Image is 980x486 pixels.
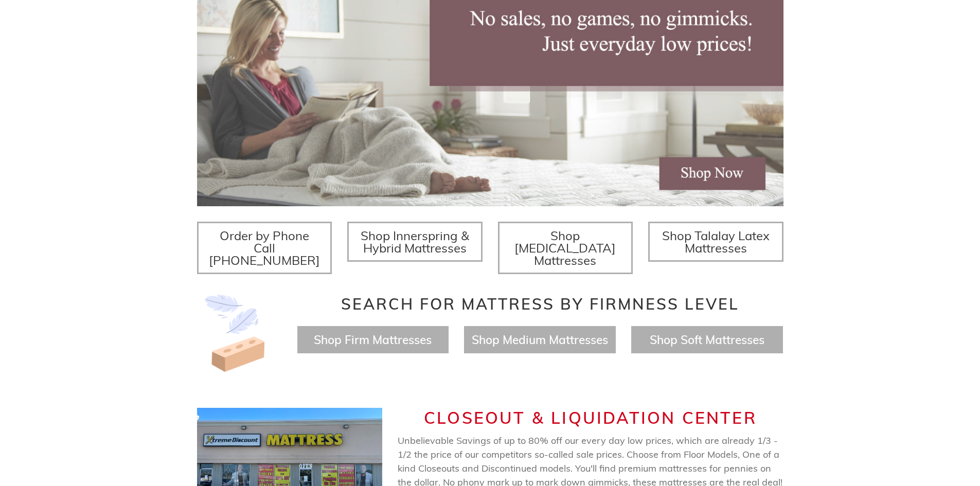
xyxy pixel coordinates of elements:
span: Shop [MEDICAL_DATA] Mattresses [514,228,616,268]
span: Shop Innerspring & Hybrid Mattresses [361,228,469,256]
a: Shop Talalay Latex Mattresses [648,222,783,262]
a: Order by Phone Call [PHONE_NUMBER] [197,222,332,274]
a: Shop Firm Mattresses [314,332,432,347]
a: Shop [MEDICAL_DATA] Mattresses [498,222,633,274]
span: Order by Phone Call [PHONE_NUMBER] [209,228,320,268]
span: CLOSEOUT & LIQUIDATION CENTER [424,407,757,428]
a: Shop Innerspring & Hybrid Mattresses [347,222,483,262]
a: Shop Soft Mattresses [650,332,764,347]
span: Shop Talalay Latex Mattresses [662,228,770,256]
a: Shop Medium Mattresses [472,332,608,347]
span: Search for Mattress by Firmness Level [341,294,739,314]
img: Image-of-brick- and-feather-representing-firm-and-soft-feel [197,295,274,372]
